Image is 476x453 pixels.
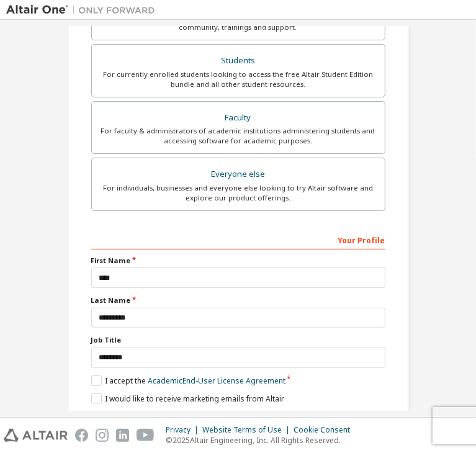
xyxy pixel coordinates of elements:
[166,425,202,435] div: Privacy
[99,126,377,146] div: For faculty & administrators of academic institutions administering students and accessing softwa...
[99,52,377,70] div: Students
[4,429,68,442] img: altair_logo.svg
[91,375,285,386] label: I accept the
[91,256,385,266] label: First Name
[96,429,109,442] img: instagram.svg
[91,295,385,305] label: Last Name
[202,425,294,435] div: Website Terms of Use
[91,393,284,404] label: I would like to receive marketing emails from Altair
[116,429,129,442] img: linkedin.svg
[91,230,385,249] div: Your Profile
[75,429,88,442] img: facebook.svg
[99,183,377,203] div: For individuals, businesses and everyone else looking to try Altair software and explore our prod...
[99,109,377,127] div: Faculty
[91,335,385,345] label: Job Title
[294,425,357,435] div: Cookie Consent
[99,70,377,89] div: For currently enrolled students looking to access the free Altair Student Edition bundle and all ...
[166,435,357,446] p: © 2025 Altair Engineering, Inc. All Rights Reserved.
[148,375,285,386] a: Academic End-User License Agreement
[99,166,377,183] div: Everyone else
[137,429,155,442] img: youtube.svg
[6,4,161,16] img: Altair One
